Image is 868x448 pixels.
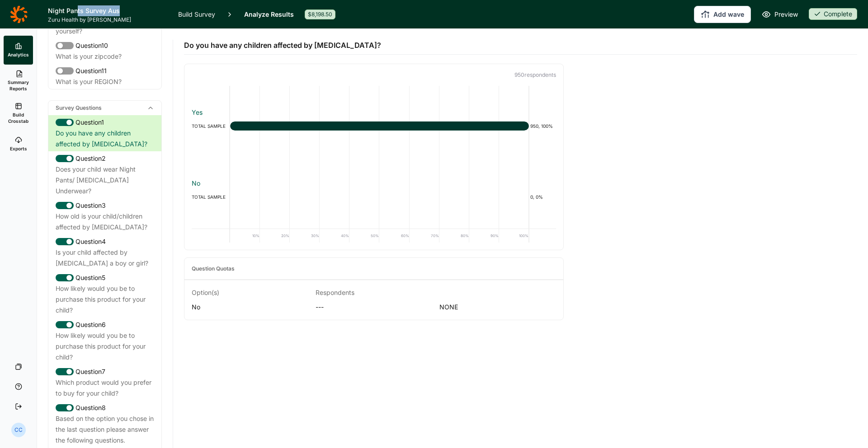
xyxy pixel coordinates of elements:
div: Question 5 [56,272,154,283]
span: Preview [774,9,798,20]
div: 80% [439,229,469,243]
span: Analytics [8,51,29,58]
span: Summary Reports [7,79,29,92]
div: What is your zipcode? [56,51,154,62]
div: $8,198.50 [305,9,335,19]
div: Survey Questions [48,101,161,115]
div: Question 7 [56,366,154,377]
div: Question 10 [56,40,154,51]
h1: Night Pants Survey Aus [48,5,167,16]
div: 0, 0% [529,191,556,202]
a: Summary Reports [4,65,33,97]
div: 50% [349,229,379,243]
div: No [192,179,556,188]
a: Analytics [4,36,33,65]
div: Question 2 [56,153,154,164]
div: Based on the option you chose in the last question please answer the following questions. [56,413,154,446]
div: 60% [379,229,409,243]
div: Question 6 [56,319,154,330]
a: Exports [4,130,33,159]
div: Does your child wear Night Pants/ [MEDICAL_DATA] Underwear? [56,164,154,196]
div: Question Quotas [192,265,235,272]
div: 20% [260,229,290,243]
div: Complete [809,8,857,20]
div: What is your REGION? [56,76,154,87]
div: 40% [320,229,349,243]
div: Is your child affected by [MEDICAL_DATA] a boy or girl? [56,247,154,269]
div: Question 4 [56,236,154,247]
div: Yes [192,108,556,117]
div: Question 8 [56,402,154,413]
div: 950, 100% [529,121,556,131]
div: 30% [290,229,320,243]
div: TOTAL SAMPLE [192,191,230,202]
p: 950 respondent s [192,71,556,79]
div: How old is your child/children affected by [MEDICAL_DATA]? [56,211,154,233]
div: CC [11,423,26,437]
button: Complete [809,8,857,21]
span: Zuru Health by [PERSON_NAME] [48,16,167,23]
span: Build Crosstab [7,112,29,124]
div: --- [316,302,432,313]
div: TOTAL SAMPLE [192,121,230,131]
div: How likely would you be to purchase this product for your child? [56,283,154,316]
div: 70% [410,229,439,243]
button: Add wave [694,6,751,23]
div: 90% [469,229,499,243]
div: Which product would you prefer to buy for your child? [56,377,154,399]
span: Exports [10,145,27,152]
span: No [192,303,200,311]
a: Build Crosstab [4,97,33,130]
span: NONE [439,302,556,313]
div: Question 1 [56,117,154,128]
div: 10% [230,229,260,243]
span: Do you have any children affected by [MEDICAL_DATA]? [184,40,381,51]
div: Respondents [316,287,432,298]
div: How likely would you be to purchase this product for your child? [56,330,154,363]
div: Option(s) [192,287,308,298]
div: Do you have any children affected by [MEDICAL_DATA]? [56,128,154,149]
div: 100% [499,229,529,243]
a: Preview [762,9,798,20]
div: Question 11 [56,65,154,76]
div: Question 3 [56,200,154,211]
